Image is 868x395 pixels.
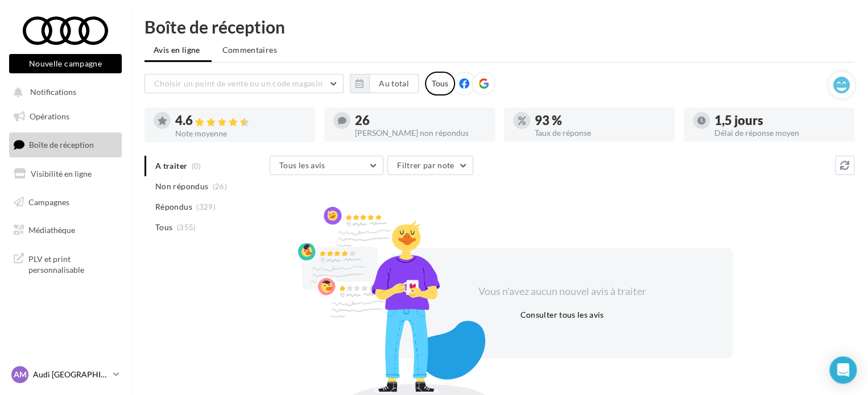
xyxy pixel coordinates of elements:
div: 93 % [535,114,666,127]
div: 1,5 jours [714,114,845,127]
span: PLV et print personnalisable [28,251,117,276]
span: Non répondus [155,181,208,192]
a: Campagnes [7,190,124,214]
span: Boîte de réception [29,140,94,149]
div: [PERSON_NAME] non répondus [355,129,486,137]
span: Répondus [155,201,192,213]
div: Taux de réponse [535,129,666,137]
div: Tous [425,72,455,95]
div: Note moyenne [175,130,306,138]
a: Boîte de réception [7,132,124,157]
a: PLV et print personnalisable [7,247,124,280]
div: Boîte de réception [144,18,854,35]
p: Audi [GEOGRAPHIC_DATA] [33,369,109,380]
div: 4.6 [175,114,306,127]
span: Opérations [30,111,69,121]
a: Médiathèque [7,218,124,242]
a: AM Audi [GEOGRAPHIC_DATA] [9,364,122,385]
span: Médiathèque [28,225,75,235]
button: Filtrer par note [387,156,473,175]
span: Campagnes [28,197,69,206]
span: (26) [213,182,227,191]
div: 26 [355,114,486,127]
div: Open Intercom Messenger [829,356,857,384]
span: Commentaires [222,45,277,55]
a: Opérations [7,105,124,128]
button: Choisir un point de vente ou un code magasin [144,74,344,93]
div: Vous n'avez aucun nouvel avis à traiter [464,284,660,299]
span: (329) [196,202,216,211]
span: Choisir un point de vente ou un code magasin [154,78,323,88]
button: Au total [350,74,419,93]
span: (355) [177,223,196,232]
span: Visibilité en ligne [31,169,92,178]
button: Nouvelle campagne [9,54,122,73]
span: Tous [155,222,172,233]
span: AM [14,369,27,380]
div: Délai de réponse moyen [714,129,845,137]
span: Tous les avis [279,160,325,170]
button: Tous les avis [270,156,383,175]
a: Visibilité en ligne [7,162,124,186]
button: Au total [369,74,419,93]
span: Notifications [30,88,76,97]
button: Consulter tous les avis [515,308,608,322]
